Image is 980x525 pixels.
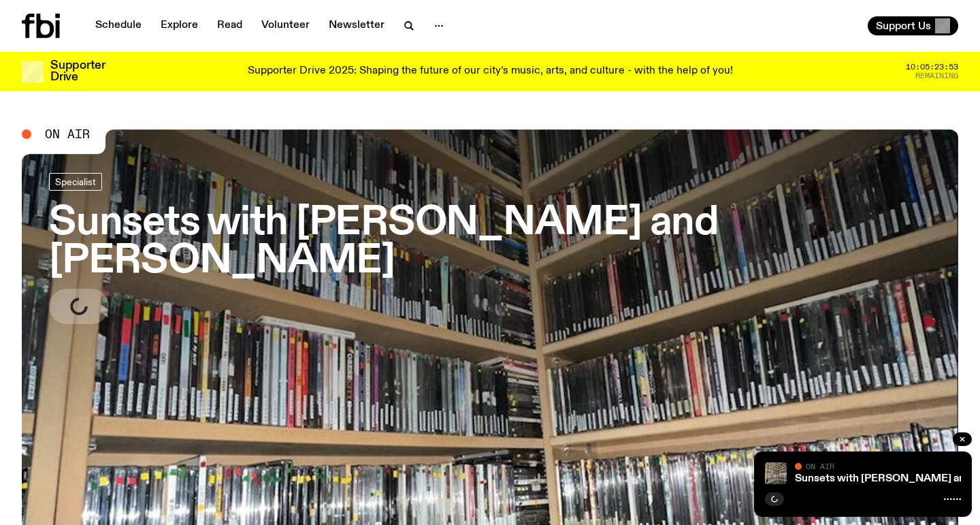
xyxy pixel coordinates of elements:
a: Explore [152,16,206,35]
p: Supporter Drive 2025: Shaping the future of our city’s music, arts, and culture - with the help o... [248,65,733,78]
a: Newsletter [321,16,393,35]
span: 10:05:23:53 [906,63,958,71]
button: Support Us [868,16,958,35]
h3: Supporter Drive [50,60,105,83]
span: Specialist [55,176,96,187]
a: Schedule [87,16,150,35]
a: Volunteer [253,16,318,35]
h3: Sunsets with [PERSON_NAME] and [PERSON_NAME] [49,204,931,281]
span: On Air [45,128,90,140]
a: Sunsets with [PERSON_NAME] and [PERSON_NAME] [49,173,931,324]
img: A corner shot of the fbi music library [765,462,787,484]
span: On Air [806,462,834,471]
a: Read [209,16,250,35]
a: Specialist [49,173,102,191]
span: Remaining [915,72,958,80]
span: Support Us [876,20,931,32]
